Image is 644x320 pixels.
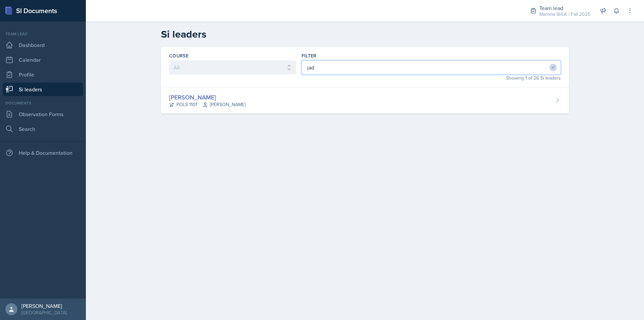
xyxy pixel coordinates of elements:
div: Documents [3,100,83,106]
a: Observation Forms [3,107,83,121]
a: Search [3,122,83,136]
a: [PERSON_NAME] POLS 1101[PERSON_NAME] [161,87,569,114]
div: Team lead [539,4,590,12]
div: Showing 1 of 26 Si leaders [302,75,561,82]
div: [PERSON_NAME] [169,93,246,102]
label: Filter [302,52,317,59]
div: [PERSON_NAME] [21,303,67,309]
a: Calendar [3,53,83,66]
div: Team lead [3,31,83,37]
div: POLS 1101 [169,101,246,108]
div: [GEOGRAPHIC_DATA] [21,309,67,316]
div: Help & Documentation [3,146,83,159]
a: Profile [3,68,83,81]
label: Course [169,52,189,59]
div: Mamma SI/LA / Fall 2025 [539,11,590,18]
input: Filter [302,60,561,75]
a: Dashboard [3,38,83,52]
h2: Si leaders [161,28,569,40]
a: Si leaders [3,83,83,96]
span: [PERSON_NAME] [203,101,246,108]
